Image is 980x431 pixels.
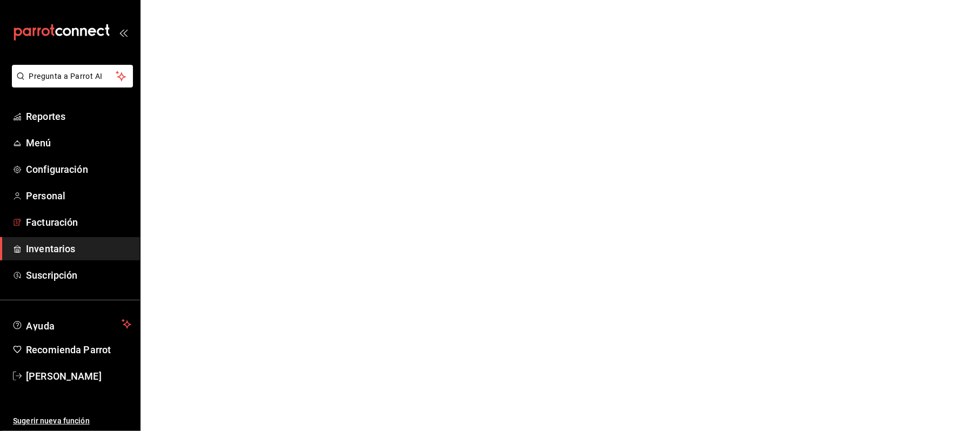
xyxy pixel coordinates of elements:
[26,342,131,357] span: Recomienda Parrot
[26,241,131,256] span: Inventarios
[26,215,131,230] span: Facturación
[26,268,131,282] span: Suscripción
[29,71,116,82] span: Pregunta a Parrot AI
[26,369,131,383] span: [PERSON_NAME]
[26,109,131,124] span: Reportes
[26,318,117,331] span: Ayuda
[119,28,128,37] button: open_drawer_menu
[26,136,131,150] span: Menú
[12,65,133,87] button: Pregunta a Parrot AI
[26,188,131,203] span: Personal
[26,162,131,177] span: Configuración
[8,78,133,90] a: Pregunta a Parrot AI
[13,415,131,427] span: Sugerir nueva función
